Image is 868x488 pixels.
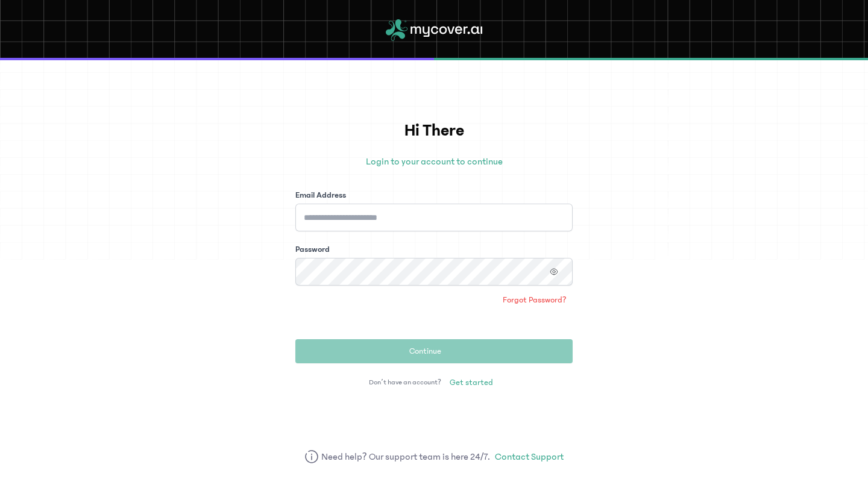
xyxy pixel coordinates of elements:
[295,154,573,169] p: Login to your account to continue
[497,290,573,310] a: Forgot Password?
[450,377,493,389] span: Get started
[495,449,564,464] a: Contact Support
[295,339,573,363] button: Continue
[444,373,499,392] a: Get started
[295,118,573,143] h1: Hi There
[295,243,330,255] label: Password
[503,294,567,306] span: Forgot Password?
[295,189,346,201] label: Email Address
[321,449,491,464] span: Need help? Our support team is here 24/7.
[409,345,441,357] span: Continue
[369,378,441,387] span: Don’t have an account?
